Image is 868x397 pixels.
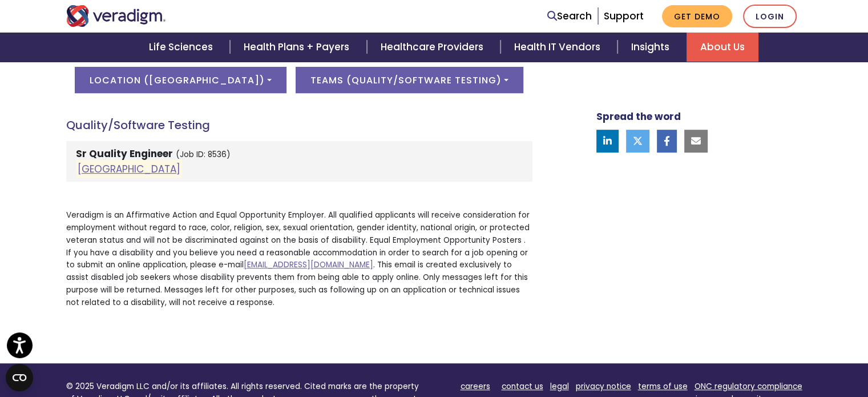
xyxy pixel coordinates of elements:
p: Veradigm is an Affirmative Action and Equal Opportunity Employer. All qualified applicants will r... [66,209,532,308]
h4: Quality/Software Testing [66,118,532,132]
a: Search [547,9,592,24]
a: careers [461,381,490,392]
a: Support [604,9,644,23]
a: Health Plans + Payers [230,33,366,62]
a: legal [550,381,569,392]
strong: Spread the word [596,110,681,123]
a: Login [743,5,797,28]
a: privacy notice [576,381,631,392]
a: Life Sciences [135,33,230,62]
a: [EMAIL_ADDRESS][DOMAIN_NAME] [244,259,373,270]
a: Health IT Vendors [500,33,617,62]
a: ONC regulatory compliance [695,381,802,392]
a: Insights [617,33,687,62]
a: [GEOGRAPHIC_DATA] [78,162,180,176]
small: (Job ID: 8536) [176,149,231,160]
img: Veradigm logo [66,5,166,27]
button: Open CMP widget [6,364,33,391]
strong: Sr Quality Engineer [76,147,173,161]
button: Teams (Quality/Software Testing) [296,67,523,93]
a: About Us [687,33,758,62]
a: Healthcare Providers [367,33,500,62]
a: terms of use [638,381,688,392]
button: Location ([GEOGRAPHIC_DATA]) [75,67,286,93]
a: contact us [502,381,543,392]
a: Get Demo [662,5,732,27]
